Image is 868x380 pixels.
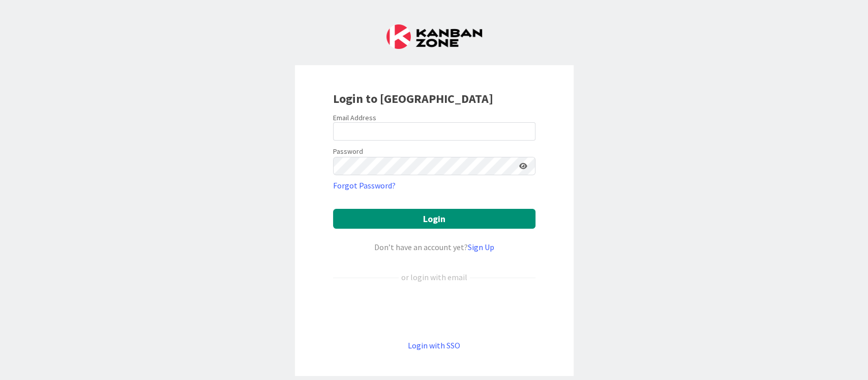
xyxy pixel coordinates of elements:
[468,242,494,252] a: Sign Up
[333,113,376,122] label: Email Address
[386,24,482,49] img: Kanban Zone
[408,340,460,350] a: Login with SSO
[333,91,493,106] b: Login to [GEOGRAPHIC_DATA]
[399,271,470,283] div: or login with email
[333,241,535,253] div: Don’t have an account yet?
[328,300,541,322] iframe: Sign in with Google Button
[333,209,535,229] button: Login
[333,179,396,192] a: Forgot Password?
[333,146,363,157] label: Password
